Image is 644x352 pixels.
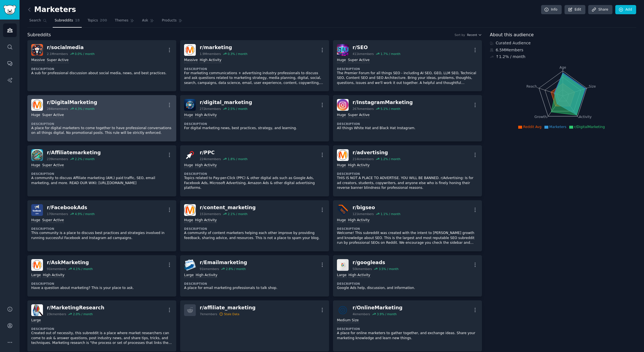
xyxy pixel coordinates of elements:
a: DigitalMarketingr/DigitalMarketing284kmembers4.3% / monthHugeSuper ActiveDescriptionA place for d... [27,95,176,141]
div: 50k members [353,267,372,271]
dt: Description [184,67,325,71]
div: Huge [337,163,346,168]
p: Created out of necessity, this subreddit is a place where market researchers can come to ask & an... [31,331,172,346]
div: 284k members [47,107,68,111]
div: 2.5 % / month [228,107,248,111]
div: 1.1 % / month [381,212,401,216]
div: Huge [31,218,40,223]
div: 2.8 % / month [226,267,246,271]
a: Search [27,16,49,28]
img: MarketingResearch [31,304,43,316]
a: digital_marketingr/digital_marketing272kmembers2.5% / monthHugeHigh ActivityDescriptionFor digita... [180,95,329,141]
p: This community is a place to discuss best practices and strategies involved in running successful... [31,231,172,240]
span: Products [162,18,177,23]
p: Google Ads help, discussion, and information. [337,286,478,291]
tspan: Age [559,66,566,69]
dt: Description [184,227,325,231]
div: 267k members [353,107,374,111]
div: 0.3 % / month [228,52,247,56]
div: 4.3 % / month [75,107,95,111]
img: PPC [184,149,196,161]
div: r/ bigseo [353,204,400,211]
div: Huge [184,218,193,223]
div: 23k members [47,312,66,316]
div: 239k members [47,157,68,161]
div: r/ SEO [353,44,400,51]
a: InstagramMarketingr/InstagramMarketing267kmembers5.1% / monthHugeSuper ActiveDescriptionAll thing... [333,95,482,141]
p: Have a question about marketing? This is your place to ask. [31,286,172,291]
p: For marketing communications + advertising industry professionals to discuss and ask questions re... [184,71,325,86]
div: 170k members [47,212,68,216]
a: FacebookAdsr/FacebookAds170kmembers4.9% / monthHugeSuper ActiveDescriptionThis community is a pla... [27,200,176,251]
a: Topics200 [86,16,109,28]
p: A place for online marketers to gather together, and exchange ideas. Share your marketing knowled... [337,331,478,341]
a: Edit [565,5,585,15]
div: r/ AskMarketing [47,259,93,266]
a: Emailmarketingr/Emailmarketing91kmembers2.8% / monthLargeHigh ActivityDescriptionA place for emai... [180,255,329,296]
dt: Description [31,327,172,331]
div: Medium Size [337,318,359,323]
a: bigseor/bigseo121kmembers1.1% / monthHugeHigh ActivityDescriptionWelcome! This subreddit was crea... [333,200,482,251]
div: High Activity [195,218,217,223]
div: High Activity [200,58,221,63]
span: Subreddits [55,18,73,23]
img: FacebookAds [31,204,43,216]
img: DigitalMarketing [31,99,43,111]
span: 18 [75,18,80,23]
div: r/ advertising [353,149,400,156]
div: 151k members [200,212,221,216]
tspan: Size [589,84,596,88]
p: Welcome! This subreddit was created with the intent to [PERSON_NAME] growth and knowledge about S... [337,231,478,245]
img: digital_marketing [184,99,196,111]
a: socialmediar/socialmedia2.1Mmembers0.0% / monthMassiveSuper ActiveDescriptionA sub for profession... [27,40,176,91]
img: marketing [184,44,196,56]
div: Super Active [42,163,64,168]
a: Ask [140,16,156,28]
img: googleads [337,259,349,271]
div: 214k members [353,157,374,161]
h2: Marketers [27,5,76,14]
div: 6.5M Members [490,47,636,53]
span: Ask [142,18,148,23]
img: OnlineMarketing [337,304,349,316]
div: Super Active [42,113,64,118]
div: r/ MarketingResearch [47,304,104,311]
p: All things White Hat and Black Hat Instagram. [337,126,478,131]
div: r/ digital_marketing [200,99,252,106]
div: 1.2 % / month [381,157,401,161]
img: Emailmarketing [184,259,196,271]
dt: Description [184,282,325,286]
p: A community to discuss Affiliate marketing (AM,) paid traffic, SEO, email marketing, and more. RE... [31,176,172,185]
div: 272k members [200,107,221,111]
div: High Activity [43,273,64,278]
a: MarketingResearchr/MarketingResearch23kmembers2.0% / monthLargeDescriptionCreated out of necessit... [27,300,176,351]
div: High Activity [348,163,370,168]
div: 3.5 % / month [379,267,399,271]
img: advertising [337,149,349,161]
div: Huge [184,113,193,118]
div: High Activity [196,273,218,278]
div: Large [337,273,346,278]
div: 1.7 % / month [381,52,401,56]
div: 3.9 % / month [377,312,397,316]
span: Themes [115,18,129,23]
a: Affiliatemarketingr/Affiliatemarketing239kmembers2.2% / monthHugeSuper ActiveDescriptionA communi... [27,145,176,196]
div: r/ InstagramMarketing [353,99,413,106]
span: Reddit Avg [523,125,542,129]
a: Subreddits18 [53,16,82,28]
div: r/ PPC [200,149,247,156]
p: A place for email marketing professionals to talk shop. [184,286,325,291]
a: r/affiliate_marketing7kmembersStale Data [180,300,329,351]
div: Huge [31,113,40,118]
div: 1.9M members [200,52,221,56]
div: Curated Audience [490,40,636,46]
dt: Description [31,122,172,126]
div: 2.0 % / month [73,312,93,316]
div: r/ Affiliatemarketing [47,149,101,156]
dt: Description [337,282,478,286]
div: Super Active [348,58,370,63]
tspan: Growth [534,115,547,119]
div: Large [31,318,41,323]
img: AskMarketing [31,259,43,271]
span: r/DigitalMarketing [574,125,605,129]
